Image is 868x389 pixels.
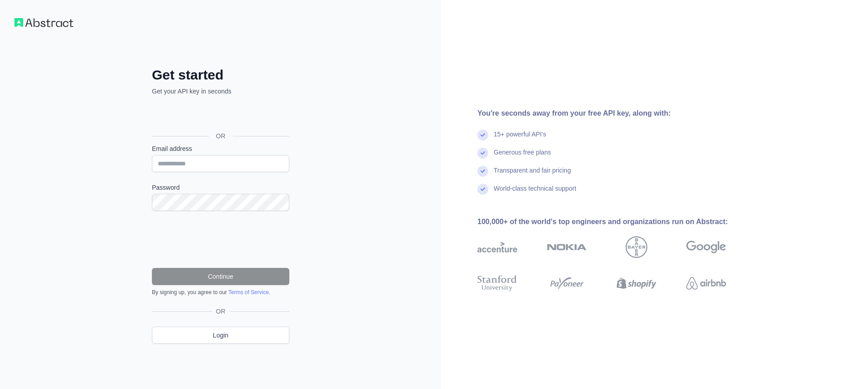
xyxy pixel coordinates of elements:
img: check mark [477,166,488,177]
span: OR [212,307,229,316]
img: airbnb [686,273,726,293]
button: Continue [152,268,289,285]
a: Login [152,327,289,344]
div: 100,000+ of the world's top engineers and organizations run on Abstract: [477,216,755,227]
img: stanford university [477,273,517,293]
p: Get your API key in seconds [152,87,289,96]
img: shopify [617,273,656,293]
div: Transparent and fair pricing [494,166,571,184]
div: World-class technical support [494,184,576,202]
img: payoneer [547,273,587,293]
span: OR [209,131,233,141]
div: You're seconds away from your free API key, along with: [477,108,755,119]
img: check mark [477,184,488,195]
a: Terms of Service [228,289,269,295]
img: accenture [477,236,517,258]
img: nokia [547,236,587,258]
div: By signing up, you agree to our . [152,289,289,296]
iframe: Sign in with Google Button [147,106,292,126]
h2: Get started [152,67,289,83]
label: Password [152,183,289,192]
label: Email address [152,144,289,153]
iframe: reCAPTCHA [152,222,289,257]
img: Workflow [14,18,73,27]
img: check mark [477,130,488,141]
div: Generous free plans [494,148,551,166]
img: google [686,236,726,258]
img: check mark [477,148,488,159]
img: bayer [626,236,647,258]
div: 15+ powerful API's [494,130,546,148]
